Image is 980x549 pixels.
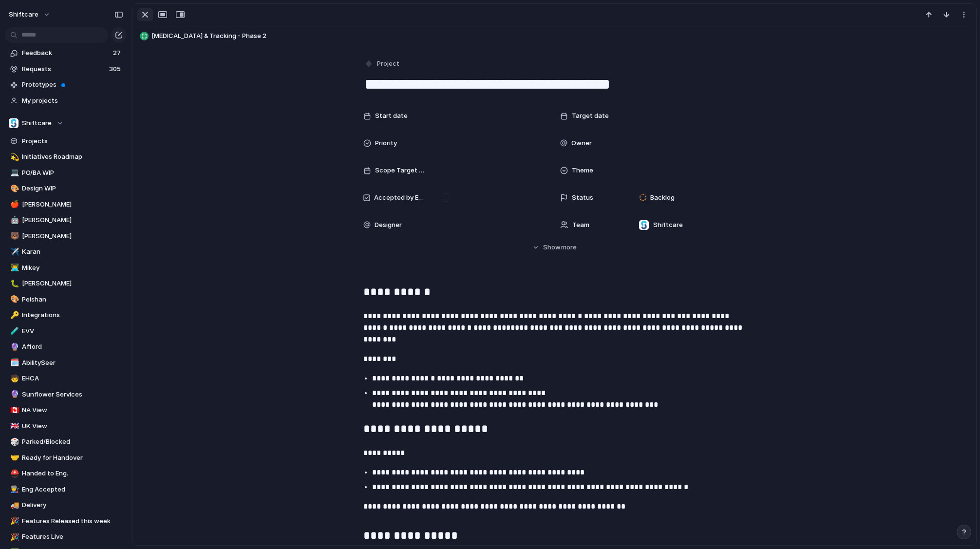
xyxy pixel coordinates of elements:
[5,466,127,481] div: ⛑️Handed to Eng.
[5,134,127,149] a: Projects
[10,389,17,400] div: 🔮
[5,403,127,417] div: 🇨🇦NA View
[5,340,127,354] a: 🔮Afford
[10,341,17,353] div: 🔮
[22,405,123,415] span: NA View
[5,181,127,196] a: 🎨Design WIP
[653,220,683,230] span: Shiftcare
[10,310,17,321] div: 🔑
[22,358,123,368] span: AbilitySeer
[9,295,19,304] button: 🎨
[9,516,19,526] button: 🎉
[9,453,19,463] button: 🤝
[5,435,127,449] a: 🎲Parked/Blocked
[22,231,123,241] span: [PERSON_NAME]
[5,197,127,212] div: 🍎[PERSON_NAME]
[22,136,123,146] span: Projects
[9,358,19,368] button: 🗓️
[374,193,426,203] span: Accepted by Engineering
[10,420,17,432] div: 🇬🇧
[10,246,17,258] div: ✈️
[22,342,123,352] span: Afford
[10,183,17,194] div: 🎨
[9,279,19,288] button: 🐛
[5,292,127,307] div: 🎨Peishan
[22,215,123,225] span: [PERSON_NAME]
[22,96,123,106] span: My projects
[10,373,17,384] div: 🧒
[5,514,127,529] div: 🎉Features Released this week
[22,152,123,162] span: Initiatives Roadmap
[561,243,577,252] span: more
[375,111,408,121] span: Start date
[22,453,123,463] span: Ready for Handover
[572,166,593,175] span: Theme
[5,94,127,108] a: My projects
[4,7,56,22] button: shiftcare
[5,46,127,60] a: Feedback27
[10,484,17,495] div: 👨‍🏭
[572,111,609,121] span: Target date
[22,247,123,257] span: Karan
[5,229,127,244] a: 🐻[PERSON_NAME]
[9,469,19,478] button: ⛑️
[5,324,127,339] a: 🧪EVV
[5,116,127,131] button: Shiftcare
[5,387,127,402] div: 🔮Sunflower Services
[10,468,17,479] div: ⛑️
[10,500,17,511] div: 🚚
[22,64,106,74] span: Requests
[22,200,123,209] span: [PERSON_NAME]
[22,295,123,304] span: Peishan
[10,294,17,305] div: 🎨
[5,150,127,164] a: 💫Initiatives Roadmap
[363,239,745,256] button: Showmore
[362,57,402,71] button: Project
[10,167,17,178] div: 💻
[22,326,123,336] span: EVV
[5,62,127,76] a: Requests305
[5,451,127,465] a: 🤝Ready for Handover
[543,243,561,252] span: Show
[9,200,19,209] button: 🍎
[5,498,127,512] a: 🚚Delivery
[22,48,110,58] span: Feedback
[9,152,19,162] button: 💫
[5,371,127,386] a: 🧒EHCA
[22,263,123,273] span: Mikey
[22,184,123,193] span: Design WIP
[22,532,123,542] span: Features Live
[5,213,127,227] a: 🤖[PERSON_NAME]
[572,220,589,230] span: Team
[22,469,123,478] span: Handed to Eng.
[5,308,127,322] a: 🔑Integrations
[375,220,402,230] span: Designer
[9,310,19,320] button: 🔑
[10,515,17,527] div: 🎉
[5,530,127,544] a: 🎉Features Live
[5,166,127,180] a: 💻PO/BA WIP
[5,77,127,92] a: Prototypes
[5,419,127,434] a: 🇬🇧UK View
[109,64,123,74] span: 305
[9,405,19,415] button: 🇨🇦
[10,436,17,448] div: 🎲
[9,374,19,383] button: 🧒
[5,245,127,259] a: ✈️Karan
[5,482,127,497] a: 👨‍🏭Eng Accepted
[5,276,127,291] a: 🐛[PERSON_NAME]
[22,310,123,320] span: Integrations
[5,261,127,275] a: 👨‍💻Mikey
[10,278,17,289] div: 🐛
[10,531,17,543] div: 🎉
[375,138,397,148] span: Priority
[571,138,592,148] span: Owner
